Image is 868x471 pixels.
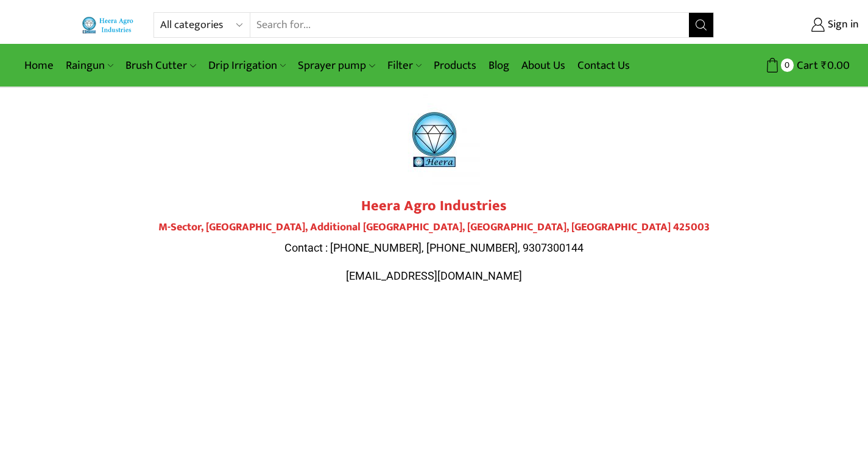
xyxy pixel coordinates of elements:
[732,14,859,36] a: Sign in
[361,194,507,218] strong: Heera Agro Industries
[825,17,859,33] span: Sign in
[821,56,850,75] bdi: 0.00
[60,51,119,80] a: Raingun
[571,51,636,80] a: Contact Us
[726,54,850,77] a: 0 Cart ₹0.00
[689,13,713,37] button: Search button
[381,51,428,80] a: Filter
[794,57,818,74] span: Cart
[346,269,522,282] span: [EMAIL_ADDRESS][DOMAIN_NAME]
[284,241,584,254] span: Contact : [PHONE_NUMBER], [PHONE_NUMBER], 9307300144
[202,51,292,80] a: Drip Irrigation
[821,56,827,75] span: ₹
[250,13,690,37] input: Search for...
[781,58,794,71] span: 0
[292,51,381,80] a: Sprayer pump
[93,221,775,235] h4: M-Sector, [GEOGRAPHIC_DATA], Additional [GEOGRAPHIC_DATA], [GEOGRAPHIC_DATA], [GEOGRAPHIC_DATA] 4...
[119,51,202,80] a: Brush Cutter
[515,51,571,80] a: About Us
[428,51,482,80] a: Products
[482,51,515,80] a: Blog
[18,51,60,80] a: Home
[389,94,480,185] img: heera-logo-1000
